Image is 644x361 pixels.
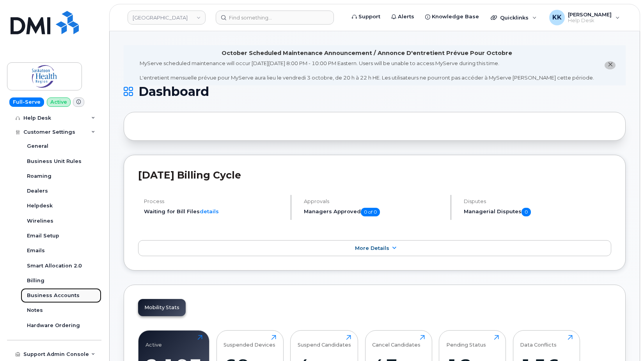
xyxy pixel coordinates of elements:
h4: Approvals [304,198,444,204]
h5: Managers Approved [304,208,444,216]
iframe: Messenger Launcher [610,327,638,355]
span: More Details [355,245,389,251]
h5: Managerial Disputes [464,208,611,216]
h4: Disputes [464,198,611,204]
div: MyServe scheduled maintenance will occur [DATE][DATE] 8:00 PM - 10:00 PM Eastern. Users will be u... [140,60,594,81]
div: Suspend Candidates [298,335,351,348]
div: October Scheduled Maintenance Announcement / Annonce D'entretient Prévue Pour Octobre [222,49,512,57]
li: Waiting for Bill Files [144,208,284,215]
div: Suspended Devices [224,335,275,348]
div: Active [145,335,162,348]
span: 0 of 0 [361,208,380,216]
div: Pending Status [446,335,486,348]
button: close notification [605,61,616,69]
div: Cancel Candidates [372,335,420,348]
div: Data Conflicts [520,335,557,348]
h4: Process [144,198,284,204]
span: Dashboard [138,86,209,97]
a: details [200,208,219,214]
h2: [DATE] Billing Cycle [138,169,611,181]
span: 0 [522,208,531,216]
